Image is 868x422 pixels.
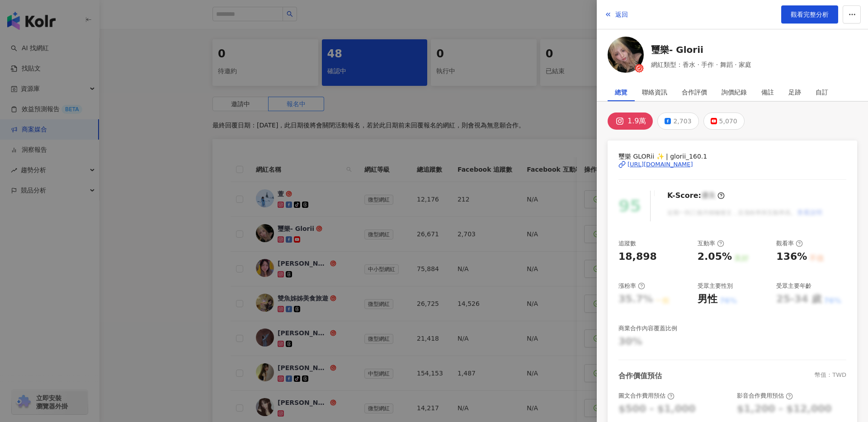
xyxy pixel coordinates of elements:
[722,83,747,101] div: 詢價紀錄
[657,113,698,130] button: 2,703
[698,292,717,306] div: 男性
[698,250,732,264] div: 2.05%
[667,191,725,201] div: K-Score :
[698,239,724,248] div: 互動率
[618,392,675,400] div: 圖文合作費用預估
[618,239,636,248] div: 追蹤數
[608,113,653,130] button: 1.9萬
[781,5,838,23] a: 觀看完整分析
[604,5,628,23] button: 返回
[618,250,657,264] div: 18,898
[642,83,667,101] div: 聯絡資訊
[627,115,646,127] div: 1.9萬
[608,37,644,76] a: KOL Avatar
[608,37,644,73] img: KOL Avatar
[788,83,801,101] div: 足跡
[615,11,628,18] span: 返回
[703,113,745,130] button: 5,070
[761,83,774,101] div: 備註
[816,83,828,101] div: 自訂
[627,160,693,169] div: [URL][DOMAIN_NAME]
[776,250,807,264] div: 136%
[776,239,803,248] div: 觀看率
[651,60,751,70] span: 網紅類型：香水 · 手作 · 舞蹈 · 家庭
[618,151,846,161] span: 璽樂 GLORii ✨ | glorii_160.1
[618,371,662,381] div: 合作價值預估
[776,282,811,290] div: 受眾主要年齡
[737,392,793,400] div: 影音合作費用預估
[618,282,645,290] div: 漲粉率
[698,282,733,290] div: 受眾主要性別
[815,371,846,381] div: 幣值：TWD
[615,83,627,101] div: 總覽
[791,11,829,18] span: 觀看完整分析
[682,83,707,101] div: 合作評價
[719,115,737,127] div: 5,070
[673,115,691,127] div: 2,703
[618,324,677,333] div: 商業合作內容覆蓋比例
[651,43,751,56] a: 璽樂- Glorii
[618,160,846,169] a: [URL][DOMAIN_NAME]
